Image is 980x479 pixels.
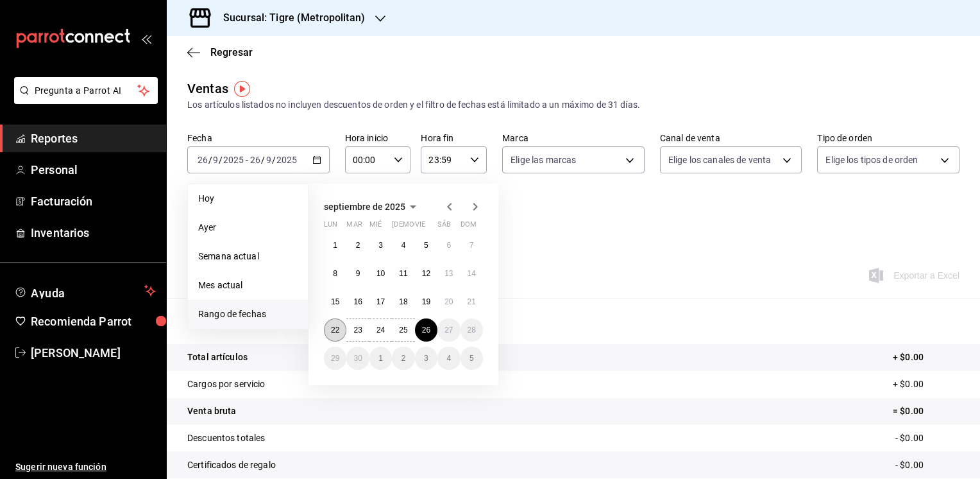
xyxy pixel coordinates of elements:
[437,262,460,285] button: 13 de septiembre de 2025
[422,297,430,306] abbr: 19 de septiembre de 2025
[15,460,156,474] span: Sugerir nueva función
[187,79,228,98] div: Ventas
[376,269,385,278] abbr: 10 de septiembre de 2025
[272,155,276,165] span: /
[9,93,158,107] a: Pregunta a Parrot AI
[460,290,483,313] button: 21 de septiembre de 2025
[324,202,405,212] span: septiembre de 2025
[444,269,453,278] abbr: 13 de septiembre de 2025
[392,234,414,257] button: 4 de septiembre de 2025
[198,192,298,205] span: Hoy
[208,155,212,165] span: /
[276,155,298,165] input: ----
[198,308,298,321] span: Rango de fechas
[401,354,406,363] abbr: 2 de octubre de 2025
[187,378,266,391] p: Cargos por servicio
[415,318,437,342] button: 26 de septiembre de 2025
[392,262,414,285] button: 11 de septiembre de 2025
[401,241,406,250] abbr: 4 de septiembre de 2025
[468,269,476,278] abbr: 14 de septiembre de 2025
[415,347,437,370] button: 3 de octubre de 2025
[345,134,411,143] label: Hora inicio
[369,347,392,370] button: 1 de octubre de 2025
[197,155,208,165] input: --
[353,297,362,306] abbr: 16 de septiembre de 2025
[369,318,392,342] button: 24 de septiembre de 2025
[437,318,460,342] button: 27 de septiembre de 2025
[421,134,487,143] label: Hora fin
[31,344,156,361] span: [PERSON_NAME]
[895,431,959,445] p: - $0.00
[660,134,802,143] label: Canal de venta
[469,354,474,363] abbr: 5 de octubre de 2025
[31,283,139,299] span: Ayuda
[198,279,298,292] span: Mes actual
[468,326,476,335] abbr: 28 de septiembre de 2025
[324,347,346,370] button: 29 de septiembre de 2025
[346,220,362,234] abbr: martes
[369,234,392,257] button: 3 de septiembre de 2025
[198,221,298,234] span: Ayer
[378,241,383,250] abbr: 3 de septiembre de 2025
[446,241,451,250] abbr: 6 de septiembre de 2025
[187,405,236,418] p: Venta bruta
[468,297,476,306] abbr: 21 de septiembre de 2025
[415,290,437,313] button: 19 de septiembre de 2025
[31,313,156,330] span: Recomienda Parrot
[415,220,425,234] abbr: viernes
[331,326,339,335] abbr: 22 de septiembre de 2025
[399,269,407,278] abbr: 11 de septiembre de 2025
[212,155,219,165] input: --
[825,153,918,166] span: Elige los tipos de orden
[893,378,959,391] p: + $0.00
[14,77,158,104] button: Pregunta a Parrot AI
[324,262,346,285] button: 8 de septiembre de 2025
[437,234,460,257] button: 6 de septiembre de 2025
[346,347,369,370] button: 30 de septiembre de 2025
[460,347,483,370] button: 5 de octubre de 2025
[369,262,392,285] button: 10 de septiembre de 2025
[511,153,576,166] span: Elige las marcas
[469,241,474,250] abbr: 7 de septiembre de 2025
[324,318,346,342] button: 22 de septiembre de 2025
[187,134,330,143] label: Fecha
[333,241,337,250] abbr: 1 de septiembre de 2025
[437,220,451,234] abbr: sábado
[346,234,369,257] button: 2 de septiembre de 2025
[187,313,959,329] p: Resumen
[223,155,244,165] input: ----
[376,326,385,335] abbr: 24 de septiembre de 2025
[346,290,369,313] button: 16 de septiembre de 2025
[895,458,959,472] p: - $0.00
[249,155,261,165] input: --
[399,297,407,306] abbr: 18 de septiembre de 2025
[331,297,339,306] abbr: 15 de septiembre de 2025
[346,262,369,285] button: 9 de septiembre de 2025
[437,290,460,313] button: 20 de septiembre de 2025
[198,250,298,263] span: Semana actual
[324,199,421,214] button: septiembre de 2025
[422,326,430,335] abbr: 26 de septiembre de 2025
[210,46,253,58] span: Regresar
[437,347,460,370] button: 4 de octubre de 2025
[817,134,959,143] label: Tipo de orden
[668,153,771,166] span: Elige los canales de venta
[324,234,346,257] button: 1 de septiembre de 2025
[460,262,483,285] button: 14 de septiembre de 2025
[446,354,451,363] abbr: 4 de octubre de 2025
[392,220,468,234] abbr: jueves
[261,155,265,165] span: /
[333,269,337,278] abbr: 8 de septiembre de 2025
[399,326,407,335] abbr: 25 de septiembre de 2025
[356,269,360,278] abbr: 9 de septiembre de 2025
[415,234,437,257] button: 5 de septiembre de 2025
[460,220,477,234] abbr: domingo
[353,326,362,335] abbr: 23 de septiembre de 2025
[31,224,156,241] span: Inventarios
[378,354,383,363] abbr: 1 de octubre de 2025
[324,290,346,313] button: 15 de septiembre de 2025
[246,155,248,165] span: -
[353,354,362,363] abbr: 30 de septiembre de 2025
[35,84,138,98] span: Pregunta a Parrot AI
[460,234,483,257] button: 7 de septiembre de 2025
